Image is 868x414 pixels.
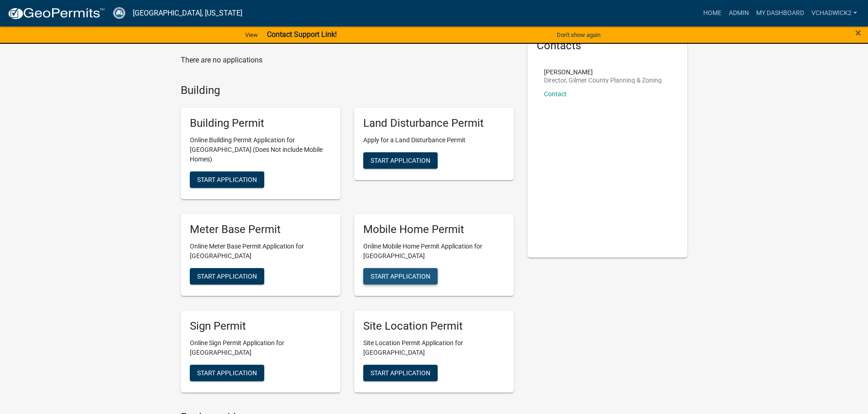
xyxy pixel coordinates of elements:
[112,7,125,19] img: Gilmer County, Georgia
[190,171,264,188] button: Start Application
[753,5,808,22] a: My Dashboard
[363,365,438,381] button: Start Application
[363,223,505,236] h5: Mobile Home Permit
[363,338,505,357] p: Site Location Permit Application for [GEOGRAPHIC_DATA]
[190,223,331,236] h5: Meter Base Permit
[553,27,604,42] button: Don't show again
[855,27,861,38] button: Close
[855,26,861,39] span: ×
[197,176,257,183] span: Start Application
[197,272,257,279] span: Start Application
[544,69,662,75] p: [PERSON_NAME]
[544,90,567,98] a: Contact
[241,27,261,42] a: View
[197,369,257,376] span: Start Application
[363,242,505,261] p: Online Mobile Home Permit Application for [GEOGRAPHIC_DATA]
[267,30,337,39] strong: Contact Support Link!
[190,268,264,285] button: Start Application
[181,84,514,97] h4: Building
[363,117,505,130] h5: Land Disturbance Permit
[190,365,264,381] button: Start Application
[544,77,662,83] p: Director, Gilmer County Planning & Zoning
[190,135,331,164] p: Online Building Permit Application for [GEOGRAPHIC_DATA] (Does Not include Mobile Homes)
[363,135,505,145] p: Apply for a Land Disturbance Permit
[190,242,331,261] p: Online Meter Base Permit Application for [GEOGRAPHIC_DATA]
[537,39,678,52] h5: Contacts
[190,117,331,130] h5: Building Permit
[700,5,725,22] a: Home
[725,5,753,22] a: Admin
[371,157,430,164] span: Start Application
[363,268,438,285] button: Start Application
[190,320,331,333] h5: Sign Permit
[363,152,438,169] button: Start Application
[133,5,242,21] a: [GEOGRAPHIC_DATA], [US_STATE]
[363,320,505,333] h5: Site Location Permit
[808,5,861,22] a: VChadwick2
[371,272,430,279] span: Start Application
[371,369,430,376] span: Start Application
[190,338,331,357] p: Online Sign Permit Application for [GEOGRAPHIC_DATA]
[181,55,514,66] p: There are no applications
